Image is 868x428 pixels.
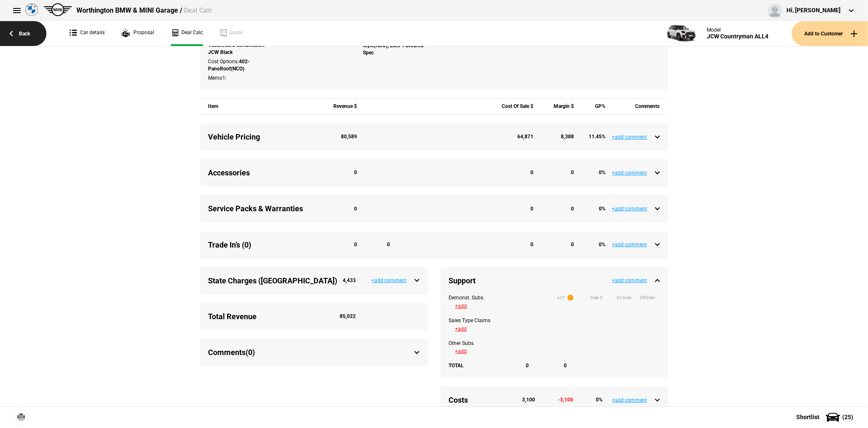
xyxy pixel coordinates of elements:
[633,295,656,301] div: Off Date:
[208,58,273,73] div: Cost Options:
[787,6,841,15] div: Hi, [PERSON_NAME]
[612,206,647,211] button: +add comment
[530,170,533,175] strong: 0
[208,275,322,286] div: State Charges ([GEOGRAPHIC_DATA])
[455,304,467,309] button: +add
[612,242,647,247] button: +add comment
[208,167,317,178] div: Accessories
[449,294,498,301] div: Demonst. Subs.
[449,395,498,405] div: Costs
[70,21,105,46] a: Car details
[583,205,606,213] div: 0 %
[707,33,768,40] div: JCW Countryman ALL4
[568,295,573,301] span: i
[612,278,647,283] button: +add comment
[455,326,467,331] button: +add
[208,99,317,114] div: Item
[449,275,498,286] div: Support
[542,99,574,114] div: Margin $
[208,59,250,72] strong: 402-PanoRoof(NCO)
[583,241,606,248] div: 0 %
[583,169,606,176] div: 0 %
[354,170,357,175] strong: 0
[558,295,565,301] div: LCT
[326,99,357,114] div: Revenue $
[497,99,533,114] div: Cost Of Sale $
[571,206,574,212] strong: 0
[449,317,498,324] div: Sales Type Claims
[372,278,407,283] button: +add comment
[522,397,535,403] strong: 3,100
[171,21,203,46] a: Deal Calc
[792,21,868,46] button: Add to Customer
[580,396,603,404] div: 0 %
[842,414,853,420] span: ( 25 )
[449,340,498,347] div: Other Subs.
[208,311,322,322] div: Total Revenue
[208,75,273,82] div: Memo1:
[208,240,317,250] div: Trade In’s (0)
[387,242,390,248] strong: 0
[564,362,567,369] strong: 0
[354,206,357,212] strong: 0
[558,397,573,403] strong: -3,100
[246,348,255,357] span: (0)
[784,406,868,428] button: Shortlist(25)
[517,134,533,140] strong: 64,871
[530,206,533,212] strong: 0
[583,133,606,140] div: 11.45 %
[208,132,317,142] div: Vehicle Pricing
[354,242,357,248] strong: 0
[612,135,647,140] button: +add comment
[43,3,72,16] img: mini.png
[208,203,317,214] div: Service Packs & Warranties
[200,339,428,366] div: Comments
[609,295,633,301] div: On Date:
[122,21,154,46] a: Proposal
[530,242,533,248] strong: 0
[571,170,574,175] strong: 0
[571,242,574,248] strong: 0
[614,99,660,114] div: Comments
[340,313,356,319] strong: 85,022
[343,277,356,283] strong: 4,433
[583,99,606,114] div: GP%
[591,295,603,301] div: Daily $
[184,6,212,14] span: Deal Calc
[526,362,529,369] strong: 0
[341,134,357,140] strong: 80,589
[455,349,467,354] button: +add
[612,170,647,175] button: +add comment
[707,27,768,33] div: Model
[449,362,464,369] strong: TOTAL
[76,6,212,15] div: Worthington BMW & MINI Garage /
[561,134,574,140] strong: 8,388
[796,414,819,420] span: Shortlist
[612,398,647,403] button: +add comment
[25,3,38,16] img: bmw.png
